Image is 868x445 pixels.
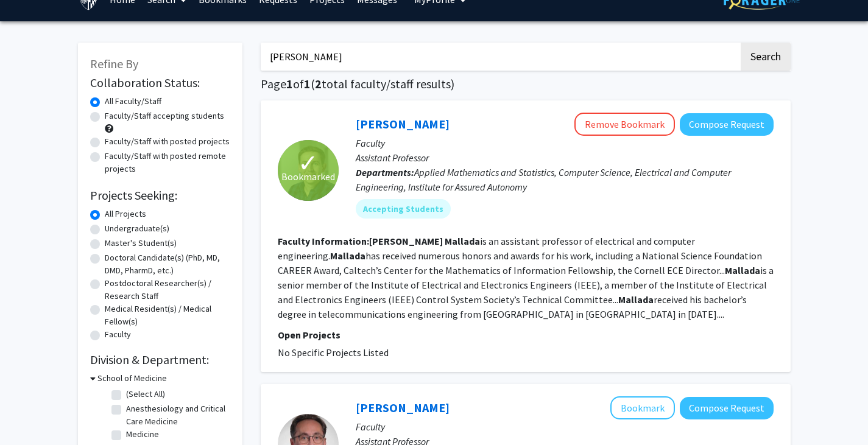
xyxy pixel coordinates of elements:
[105,208,146,220] label: All Projects
[105,237,177,250] label: Master's Student(s)
[105,135,230,148] label: Faculty/Staff with posted projects
[680,397,774,419] button: Compose Request to Henrique Doria De Vasconcellos
[90,56,138,71] span: Refine By
[126,428,159,441] label: Medicine
[105,328,131,341] label: Faculty
[105,303,230,328] label: Medical Resident(s) / Medical Fellow(s)
[90,188,230,203] h2: Projects Seeking:
[261,77,791,91] h1: Page of ( total faculty/staff results)
[105,95,161,108] label: All Faculty/Staff
[105,150,230,175] label: Faculty/Staff with posted remote projects
[315,76,322,91] span: 2
[126,388,165,401] label: (Select All)
[330,250,365,262] b: Mallada
[278,328,774,342] p: Open Projects
[356,400,450,415] a: [PERSON_NAME]
[725,264,760,276] b: Mallada
[356,419,774,434] p: Faculty
[9,390,52,436] iframe: Chat
[356,116,450,131] a: [PERSON_NAME]
[574,113,675,136] button: Remove Bookmark
[105,110,224,122] label: Faculty/Staff accepting students
[356,150,774,165] p: Assistant Professor
[298,157,319,169] span: ✓
[90,352,230,367] h2: Division & Department:
[278,346,389,359] span: No Specific Projects Listed
[105,251,230,277] label: Doctoral Candidate(s) (PhD, MD, DMD, PharmD, etc.)
[286,76,293,91] span: 1
[356,136,774,150] p: Faculty
[278,235,369,247] b: Faculty Information:
[618,293,654,306] b: Mallada
[741,43,791,71] button: Search
[356,199,451,219] mat-chip: Accepting Students
[369,235,443,247] b: [PERSON_NAME]
[261,43,739,71] input: Search Keywords
[278,235,774,320] fg-read-more: is an assistant professor of electrical and computer engineering. has received numerous honors an...
[126,402,227,428] label: Anesthesiology and Critical Care Medicine
[105,277,230,303] label: Postdoctoral Researcher(s) / Research Staff
[105,222,169,235] label: Undergraduate(s)
[680,113,774,136] button: Compose Request to Enrique Mallada
[610,396,675,419] button: Add Henrique Doria De Vasconcellos to Bookmarks
[281,169,335,184] span: Bookmarked
[97,372,167,385] h3: School of Medicine
[445,235,480,247] b: Mallada
[90,75,230,90] h2: Collaboration Status:
[356,166,731,193] span: Applied Mathematics and Statistics, Computer Science, Electrical and Computer Engineering, Instit...
[356,166,414,178] b: Departments:
[304,76,311,91] span: 1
